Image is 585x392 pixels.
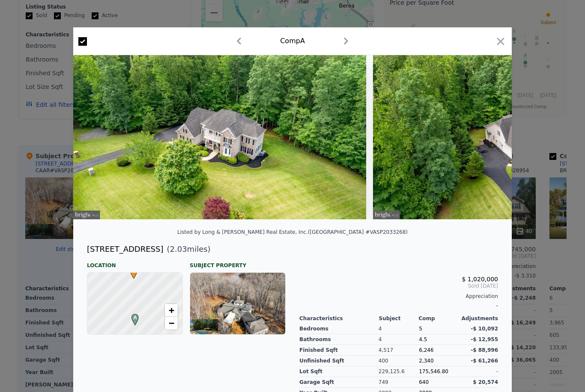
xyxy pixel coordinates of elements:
[299,293,498,300] div: Appreciation
[177,229,408,235] div: Listed by Long & [PERSON_NAME] Real Estate, Inc. ([GEOGRAPHIC_DATA] #VASP2033268)
[129,314,141,321] span: A
[379,345,419,356] div: 4,517
[299,315,379,322] div: Characteristics
[190,255,286,269] div: Subject Property
[170,245,187,253] span: 2.03
[299,324,379,334] div: Bedrooms
[299,366,379,377] div: Lot Sqft
[299,377,379,388] div: Garage Sqft
[471,326,498,332] span: -$ 10,092
[379,366,419,377] div: 229,125.6
[419,334,458,345] div: 4.5
[419,379,429,385] span: 640
[169,318,174,328] span: −
[471,347,498,353] span: -$ 88,996
[87,243,163,255] div: [STREET_ADDRESS]
[471,336,498,342] span: -$ 12,955
[419,358,433,364] span: 2,340
[299,334,379,345] div: Bathrooms
[471,358,498,364] span: -$ 61,266
[169,305,174,315] span: +
[458,315,498,322] div: Adjustments
[473,379,498,385] span: $ 20,574
[299,283,498,289] span: Sold [DATE]
[379,324,419,334] div: 4
[379,377,419,388] div: 749
[163,243,210,255] span: ( miles)
[165,317,178,330] a: Zoom out
[379,315,419,322] div: Subject
[129,314,134,319] div: A
[459,366,498,377] div: -
[165,304,178,317] a: Zoom in
[73,55,366,219] img: Property Img
[280,36,305,46] div: Comp A
[419,326,422,332] span: 5
[299,300,498,312] div: -
[87,255,183,269] div: Location
[462,276,498,283] span: $ 1,020,000
[299,345,379,356] div: Finished Sqft
[379,356,419,366] div: 400
[419,347,433,353] span: 6,246
[379,334,419,345] div: 4
[419,368,448,374] span: 175,546.80
[418,315,458,322] div: Comp
[299,356,379,366] div: Unfinished Sqft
